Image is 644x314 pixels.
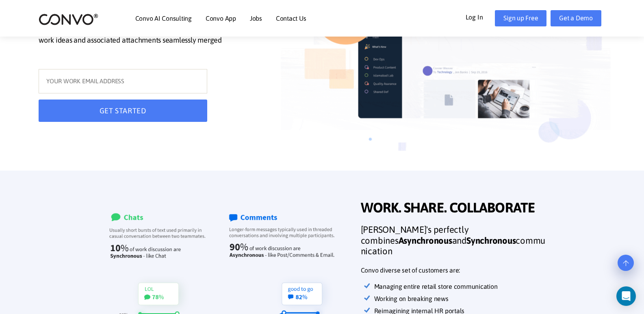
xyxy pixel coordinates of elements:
li: Working on breaking news [375,293,548,305]
a: Contact Us [276,15,306,22]
strong: Synchronous [466,235,516,246]
button: GET STARTED [39,100,207,122]
img: logo_2.png [39,13,98,26]
a: Get a Demo [551,10,601,26]
input: YOUR WORK EMAIL ADDRESS [39,69,207,93]
p: Convo diverse set of customers are: [361,264,548,277]
a: Sign up Free [495,10,546,26]
div: Open Intercom Messenger [616,286,636,306]
span: WORK. SHARE. COLLABORATE [361,199,548,218]
li: Managing entire retail store communication [375,281,548,293]
a: Convo AI Consulting [135,15,192,22]
a: Jobs [250,15,262,22]
a: Convo App [206,15,236,22]
h3: [PERSON_NAME]'s perfectly combines and communication [361,224,548,262]
a: Log In [466,10,495,23]
strong: Asynchronous [399,235,452,246]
